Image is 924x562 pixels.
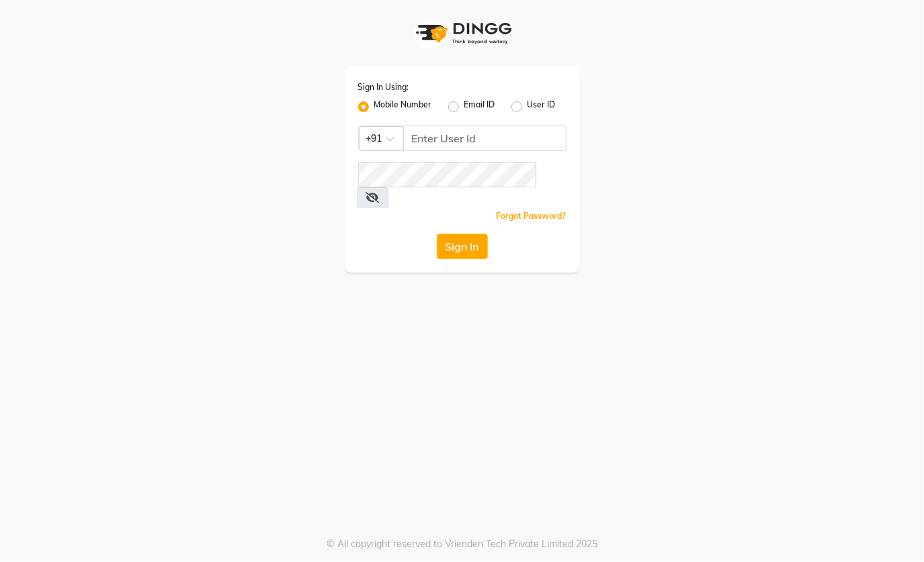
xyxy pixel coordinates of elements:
[528,99,556,115] label: User ID
[464,99,495,115] label: Email ID
[497,211,566,221] a: Forgot Password?
[358,162,537,187] input: Username
[403,126,566,151] input: Username
[358,81,409,93] label: Sign In Using:
[437,234,488,259] button: Sign In
[374,99,432,115] label: Mobile Number
[409,13,516,53] img: logo1.svg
